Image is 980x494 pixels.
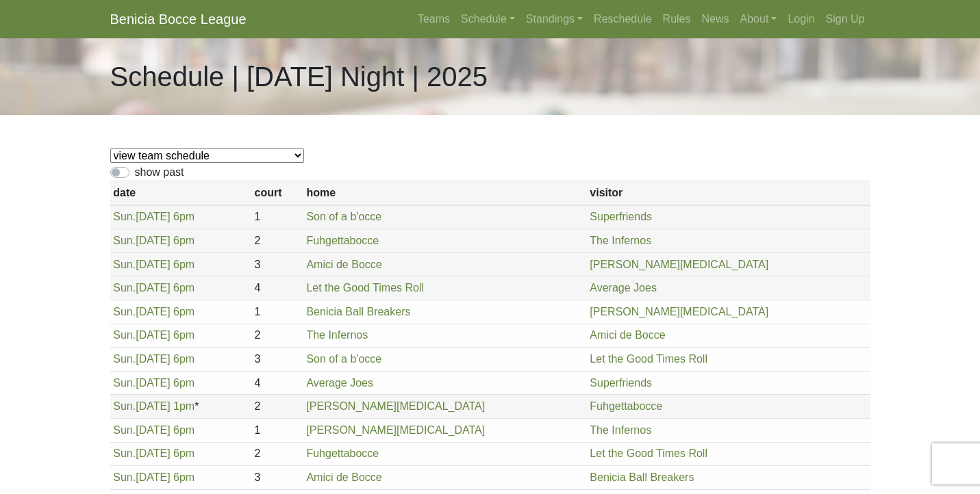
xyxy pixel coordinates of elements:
[113,306,194,317] a: Sun.[DATE] 6pm
[251,300,303,324] td: 1
[306,306,410,317] a: Benicia Ball Breakers
[590,306,768,317] a: [PERSON_NAME][MEDICAL_DATA]
[412,5,455,33] a: Teams
[590,259,768,270] a: [PERSON_NAME][MEDICAL_DATA]
[251,418,303,442] td: 1
[113,259,136,270] span: Sun.
[590,377,652,389] a: Superfriends
[113,400,136,412] span: Sun.
[113,471,136,483] span: Sun.
[657,5,696,33] a: Rules
[251,252,303,276] td: 3
[113,235,136,246] span: Sun.
[113,259,194,270] a: Sun.[DATE] 6pm
[113,377,194,389] a: Sun.[DATE] 6pm
[782,5,820,33] a: Login
[590,211,652,222] a: Superfriends
[820,5,870,33] a: Sign Up
[696,5,735,33] a: News
[251,395,303,419] td: 2
[113,282,136,294] span: Sun.
[303,181,587,205] th: home
[251,276,303,300] td: 4
[306,211,381,222] a: Son of a b'occe
[110,5,247,33] a: Benicia Bocce League
[113,447,136,459] span: Sun.
[251,466,303,490] td: 3
[251,229,303,253] td: 2
[113,424,194,436] a: Sun.[DATE] 6pm
[306,282,424,294] a: Let the Good Times Roll
[113,447,194,459] a: Sun.[DATE] 6pm
[306,329,368,341] a: The Infernos
[590,282,657,294] a: Average Joes
[306,424,485,436] a: [PERSON_NAME][MEDICAL_DATA]
[590,353,707,365] a: Let the Good Times Roll
[590,471,694,483] a: Benicia Ball Breakers
[306,400,485,412] a: [PERSON_NAME][MEDICAL_DATA]
[590,447,707,459] a: Let the Good Times Roll
[306,259,381,270] a: Amici de Bocce
[113,377,136,389] span: Sun.
[251,442,303,466] td: 2
[113,424,136,436] span: Sun.
[306,447,379,459] a: Fuhgettabocce
[251,205,303,229] td: 1
[113,306,136,317] span: Sun.
[251,181,303,205] th: court
[306,377,373,389] a: Average Joes
[113,282,194,294] a: Sun.[DATE] 6pm
[113,471,194,483] a: Sun.[DATE] 6pm
[455,5,520,33] a: Schedule
[735,5,783,33] a: About
[251,324,303,348] td: 2
[113,211,136,222] span: Sun.
[113,400,194,412] a: Sun.[DATE] 1pm
[113,235,194,246] a: Sun.[DATE] 6pm
[110,181,251,205] th: date
[113,211,194,222] a: Sun.[DATE] 6pm
[590,424,651,436] a: The Infernos
[306,471,381,483] a: Amici de Bocce
[113,353,194,365] a: Sun.[DATE] 6pm
[306,235,379,246] a: Fuhgettabocce
[113,329,136,341] span: Sun.
[251,348,303,372] td: 3
[113,329,194,341] a: Sun.[DATE] 6pm
[251,371,303,395] td: 4
[113,353,136,365] span: Sun.
[590,400,662,412] a: Fuhgettabocce
[520,5,588,33] a: Standings
[306,353,381,365] a: Son of a b'occe
[590,235,651,246] a: The Infernos
[135,164,184,181] label: show past
[590,329,665,341] a: Amici de Bocce
[588,5,657,33] a: Reschedule
[587,181,870,205] th: visitor
[110,60,488,93] h1: Schedule | [DATE] Night | 2025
